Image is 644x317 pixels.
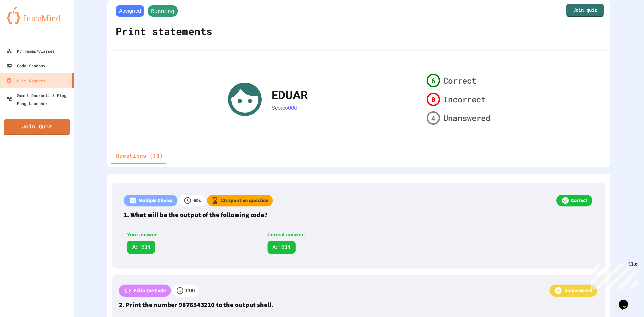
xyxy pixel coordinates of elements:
[443,93,486,105] span: Incorrect
[148,5,178,17] span: Running
[127,231,256,239] div: Your answer:
[285,105,297,111] span: 6000
[111,148,168,164] div: basic tabs example
[193,197,201,204] p: 60 s
[616,290,637,310] iframe: chat widget
[588,261,637,289] iframe: chat widget
[119,300,599,310] p: 2. Print the number 9876543210 to the output shell.
[111,148,168,164] button: Questions (10)
[427,111,440,125] div: 4
[272,87,308,104] div: EDUAR
[116,5,144,17] span: Assigned
[427,93,440,106] div: 0
[566,4,604,17] a: Join quiz
[7,62,45,70] div: Code Sandbox
[133,287,166,294] p: Fill in the Code
[564,287,592,294] p: Unanswered
[221,197,269,204] p: 11 s spent on question
[124,210,594,219] p: 1. What will be the output of the following code?
[127,241,155,254] div: A: 1234
[3,3,46,43] div: Chat with us now!Close
[272,105,285,111] span: Score
[4,119,70,135] a: Join Quiz
[267,231,396,239] div: Correct answer:
[7,76,45,85] div: Quiz Reports
[267,241,295,254] div: A: 1234
[7,47,55,55] div: My Teams/Classes
[427,74,440,87] div: 6
[138,197,172,204] p: Multiple Choice
[571,197,587,204] p: Correct
[443,74,476,87] span: Correct
[7,7,67,24] img: logo-orange.svg
[114,18,214,44] div: Print statements
[443,112,490,124] span: Unanswered
[185,287,195,294] p: 120 s
[7,91,71,107] div: Smart Doorbell & Ping Pong Launcher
